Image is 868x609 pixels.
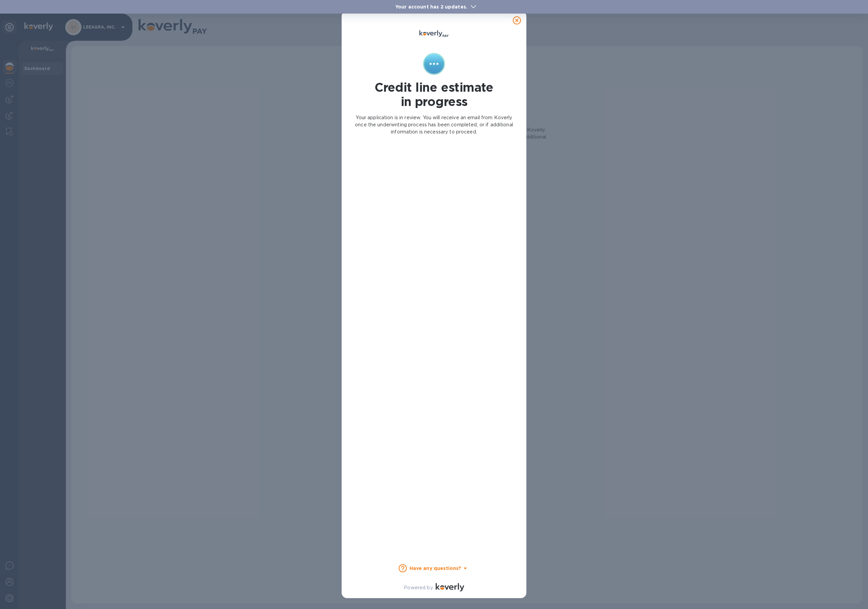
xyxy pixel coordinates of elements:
[395,4,467,10] b: Your account has 2 updates.
[410,566,462,571] b: Have any questions?
[350,114,518,136] p: Your application is in review. You will receive an email from Koverly once the underwriting proce...
[436,583,464,591] img: Logo
[375,80,493,109] h1: Credit line estimate in progress
[404,584,433,591] p: Powered by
